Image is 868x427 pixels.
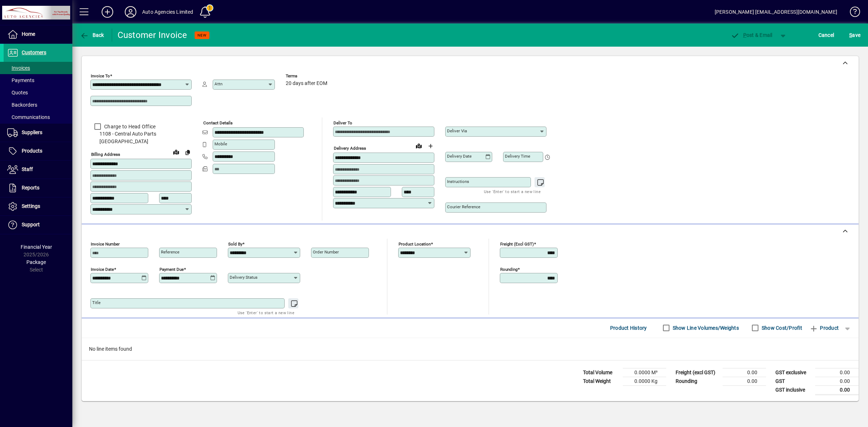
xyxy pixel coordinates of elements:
a: Home [4,25,72,43]
span: Invoices [7,65,30,71]
button: Product [806,321,842,334]
mat-label: Delivery date [447,154,472,159]
div: [PERSON_NAME] [EMAIL_ADDRESS][DOMAIN_NAME] [715,6,837,18]
span: Staff [22,166,33,172]
span: Product History [610,322,647,334]
td: 0.0000 Kg [623,377,666,385]
td: 0.00 [815,385,859,394]
button: Save [847,29,862,42]
mat-label: Courier Reference [447,204,480,209]
mat-label: Instructions [447,179,469,184]
a: Quotes [4,86,72,99]
span: Support [22,222,40,227]
mat-label: Rounding [500,266,518,272]
a: View on map [170,146,182,158]
button: Back [78,29,106,42]
mat-label: Invoice number [91,241,120,246]
span: ost & Email [731,32,773,38]
td: 0.00 [723,368,766,377]
mat-label: Delivery status [230,275,258,280]
span: Financial Year [21,244,52,250]
a: Support [4,216,72,234]
td: Freight (excl GST) [672,368,723,377]
span: Products [22,148,42,154]
span: Back [80,32,104,38]
mat-label: Deliver To [333,120,352,125]
a: Settings [4,197,72,215]
mat-label: Invoice date [91,266,114,272]
span: Customers [22,50,46,55]
td: 0.00 [815,368,859,377]
span: ave [849,29,860,41]
mat-label: Deliver via [447,128,467,133]
mat-label: Delivery time [505,154,530,159]
mat-hint: Use 'Enter' to start a new line [238,308,294,317]
a: Invoices [4,62,72,74]
button: Post & Email [727,29,776,42]
span: Product [809,322,839,334]
a: Reports [4,179,72,197]
span: Reports [22,185,39,191]
span: 20 days after EOM [286,81,327,86]
td: 0.00 [815,377,859,385]
mat-label: Payment due [159,266,184,272]
td: GST inclusive [772,385,815,394]
span: Home [22,31,35,37]
td: 0.0000 M³ [623,368,666,377]
a: View on map [413,140,425,151]
td: Total Weight [579,377,623,385]
span: Communications [7,114,50,120]
span: Suppliers [22,129,42,135]
td: Total Volume [579,368,623,377]
mat-label: Freight (excl GST) [500,241,534,246]
a: Knowledge Base [844,1,859,25]
td: GST exclusive [772,368,815,377]
mat-label: Reference [161,249,179,255]
a: Staff [4,161,72,179]
div: Auto Agencies Limited [142,6,193,18]
mat-label: Sold by [228,241,242,246]
span: Cancel [818,29,834,41]
a: Suppliers [4,124,72,142]
a: Backorders [4,99,72,111]
span: P [743,32,746,38]
span: 1108 - Central Auto Parts [GEOGRAPHIC_DATA] [90,130,192,145]
a: Products [4,142,72,160]
td: 0.00 [723,377,766,385]
span: Settings [22,203,40,209]
label: Charge to Head Office [103,123,156,130]
button: Product History [607,321,650,334]
td: Rounding [672,377,723,385]
mat-label: Title [92,300,101,305]
a: Communications [4,111,72,123]
mat-label: Invoice To [91,73,110,78]
mat-label: Order number [313,249,339,255]
label: Show Cost/Profit [760,324,802,332]
span: NEW [197,33,207,38]
a: Payments [4,74,72,86]
span: Package [26,259,46,265]
mat-label: Mobile [214,141,227,146]
span: Backorders [7,102,37,108]
app-page-header-button: Back [72,29,112,42]
button: Choose address [425,140,436,152]
mat-label: Product location [399,241,431,246]
button: Cancel [817,29,836,42]
button: Add [96,5,119,18]
span: S [849,32,852,38]
div: Customer Invoice [118,29,187,41]
mat-label: Attn [214,81,222,86]
span: Payments [7,77,34,83]
button: Copy to Delivery address [182,146,193,158]
span: Terms [286,74,329,78]
span: Quotes [7,90,28,95]
div: No line items found [82,338,859,360]
label: Show Line Volumes/Weights [671,324,739,332]
button: Profile [119,5,142,18]
td: GST [772,377,815,385]
mat-hint: Use 'Enter' to start a new line [484,187,541,196]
